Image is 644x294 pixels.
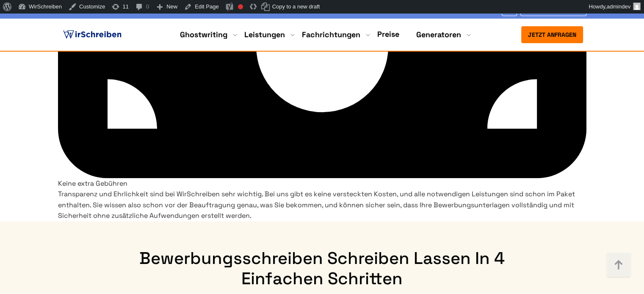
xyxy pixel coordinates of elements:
[607,3,630,10] span: admindev
[58,178,586,189] h3: Keine extra Gebühren
[416,30,461,40] a: Generatoren
[244,30,285,40] a: Leistungen
[105,248,539,289] h2: Bewerbungsschreiben schreiben lassen in 4 einfachen Schritten
[238,4,243,9] div: Focus keyphrase not set
[58,189,586,221] p: Transparenz und Ehrlichkeit sind bei WirSchreiben sehr wichtig. Bei uns gibt es keine versteckten...
[61,28,123,41] img: logo ghostwriter-österreich
[377,29,399,39] a: Preise
[180,30,227,40] a: Ghostwriting
[302,30,360,40] a: Fachrichtungen
[521,26,583,43] button: Jetzt anfragen
[606,253,631,278] img: button top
